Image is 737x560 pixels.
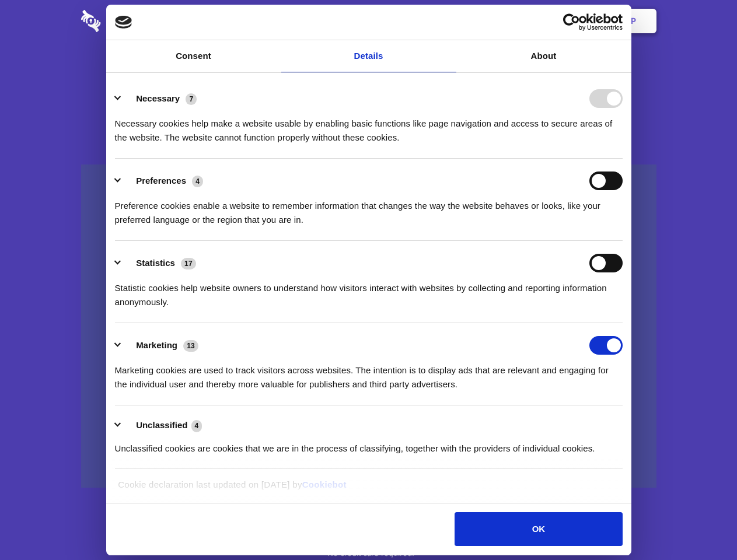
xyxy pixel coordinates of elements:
button: Preferences (4) [115,171,211,190]
iframe: Drift Widget Chat Controller [679,502,723,546]
button: Marketing (13) [115,336,206,355]
div: Marketing cookies are used to track visitors across websites. The intention is to display ads tha... [115,355,623,391]
label: Preferences [136,176,186,185]
button: Necessary (7) [115,89,204,108]
span: 4 [191,420,202,432]
img: logo [115,16,132,29]
a: Usercentrics Cookiebot - opens in a new window [521,13,623,31]
label: Marketing [136,340,177,350]
span: 4 [192,176,203,187]
span: 7 [186,93,197,105]
a: Cookiebot [302,480,347,489]
h1: Eliminate Slack Data Loss. [81,52,656,94]
div: Preference cookies enable a website to remember information that changes the way the website beha... [115,190,623,227]
img: logo-wordmark-white-trans-d4663122ce5f474addd5e946df7df03e33cb6a1c49d2221995e7729f52c070b2.svg [81,10,181,32]
button: Unclassified (4) [115,418,209,433]
div: Cookie declaration last updated on [DATE] by [109,478,628,501]
h4: Auto-redaction of sensitive data, encrypted data sharing and self-destructing private chats. Shar... [81,106,656,145]
span: 13 [183,340,198,352]
a: Contact [473,3,527,39]
a: About [456,40,631,72]
div: Necessary cookies help make a website usable by enabling basic functions like page navigation and... [115,108,623,145]
a: Login [529,3,580,39]
a: Details [281,40,456,72]
div: Statistic cookies help website owners to understand how visitors interact with websites by collec... [115,272,623,309]
label: Necessary [136,93,180,103]
a: Consent [106,40,281,72]
button: Statistics (17) [115,254,204,272]
a: Pricing [343,3,393,39]
label: Statistics [136,258,175,268]
a: Wistia video thumbnail [81,164,656,488]
span: 17 [181,258,196,269]
div: Unclassified cookies are cookies that we are in the process of classifying, together with the pro... [115,433,623,456]
button: OK [455,512,622,546]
